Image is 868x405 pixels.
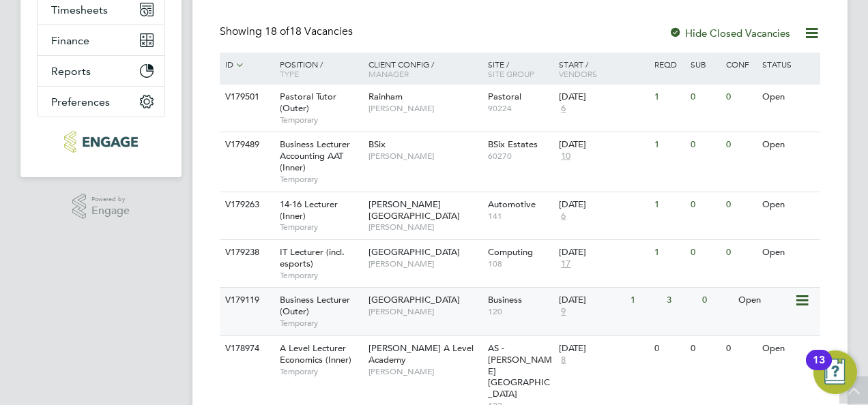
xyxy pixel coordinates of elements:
[687,336,723,361] div: 0
[280,366,362,377] span: Temporary
[687,192,723,217] div: 0
[280,246,345,269] span: IT Lecturer (incl. esports)
[222,52,270,77] div: ID
[723,85,758,110] div: 0
[488,151,553,162] span: 60270
[37,131,165,153] a: Go to home page
[368,198,460,222] span: [PERSON_NAME][GEOGRAPHIC_DATA]
[651,52,686,76] div: Reqd
[51,34,89,47] span: Finance
[280,91,336,114] span: Pastoral Tutor (Outer)
[280,198,338,222] span: 14-16 Lecturer (Inner)
[723,192,758,217] div: 0
[759,240,818,265] div: Open
[222,240,270,265] div: V179238
[559,247,648,258] div: [DATE]
[222,336,270,361] div: V178974
[280,318,362,329] span: Temporary
[368,366,481,377] span: [PERSON_NAME]
[759,192,818,217] div: Open
[559,343,648,355] div: [DATE]
[265,25,353,38] span: 18 Vacancies
[723,336,758,361] div: 0
[559,199,648,211] div: [DATE]
[559,355,568,366] span: 8
[699,288,734,313] div: 0
[368,68,409,79] span: Manager
[265,25,289,38] span: 18 of
[687,85,723,110] div: 0
[687,132,723,157] div: 0
[687,52,723,76] div: Sub
[627,288,663,313] div: 1
[220,25,356,39] div: Showing
[368,138,386,150] span: BSix
[365,52,484,85] div: Client Config /
[669,27,790,40] label: Hide Closed Vacancies
[280,270,362,281] span: Temporary
[368,246,460,258] span: [GEOGRAPHIC_DATA]
[559,68,597,79] span: Vendors
[280,222,362,232] span: Temporary
[813,360,825,378] div: 13
[368,103,481,114] span: [PERSON_NAME]
[488,342,552,400] span: AS - [PERSON_NAME][GEOGRAPHIC_DATA]
[64,131,137,153] img: educationmattersgroup-logo-retina.png
[488,91,521,102] span: Pastoral
[651,240,686,265] div: 1
[488,294,522,305] span: Business
[651,192,686,217] div: 1
[559,103,568,115] span: 6
[72,194,130,220] a: Powered byEngage
[368,294,460,305] span: [GEOGRAPHIC_DATA]
[368,151,481,162] span: [PERSON_NAME]
[91,205,130,217] span: Engage
[559,139,648,151] div: [DATE]
[368,258,481,269] span: [PERSON_NAME]
[280,294,350,317] span: Business Lecturer (Outer)
[368,306,481,317] span: [PERSON_NAME]
[723,52,758,76] div: Conf
[38,25,164,55] button: Finance
[280,115,362,125] span: Temporary
[368,222,481,232] span: [PERSON_NAME]
[813,350,857,394] button: Open Resource Center, 13 new notifications
[759,52,818,76] div: Status
[280,174,362,185] span: Temporary
[222,192,270,217] div: V179263
[368,91,403,102] span: Rainham
[488,246,533,258] span: Computing
[222,288,270,313] div: V179119
[488,258,553,269] span: 108
[280,68,299,79] span: Type
[687,240,723,265] div: 0
[651,132,686,157] div: 1
[280,342,351,365] span: A Level Lecturer Economics (Inner)
[270,52,365,85] div: Position /
[488,138,538,150] span: BSix Estates
[555,52,651,85] div: Start /
[488,68,534,79] span: Site Group
[651,336,686,361] div: 0
[488,211,553,222] span: 141
[91,194,130,205] span: Powered by
[484,52,556,85] div: Site /
[559,306,568,318] span: 9
[280,138,350,173] span: Business Lecturer Accounting AAT (Inner)
[735,288,794,313] div: Open
[488,198,536,210] span: Automotive
[368,342,474,365] span: [PERSON_NAME] A Level Academy
[759,85,818,110] div: Open
[663,288,699,313] div: 3
[559,91,648,103] div: [DATE]
[559,295,624,306] div: [DATE]
[222,132,270,157] div: V179489
[723,132,758,157] div: 0
[222,85,270,110] div: V179501
[488,306,553,317] span: 120
[51,95,110,108] span: Preferences
[38,56,164,86] button: Reports
[559,211,568,222] span: 6
[559,258,573,270] span: 17
[38,87,164,117] button: Preferences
